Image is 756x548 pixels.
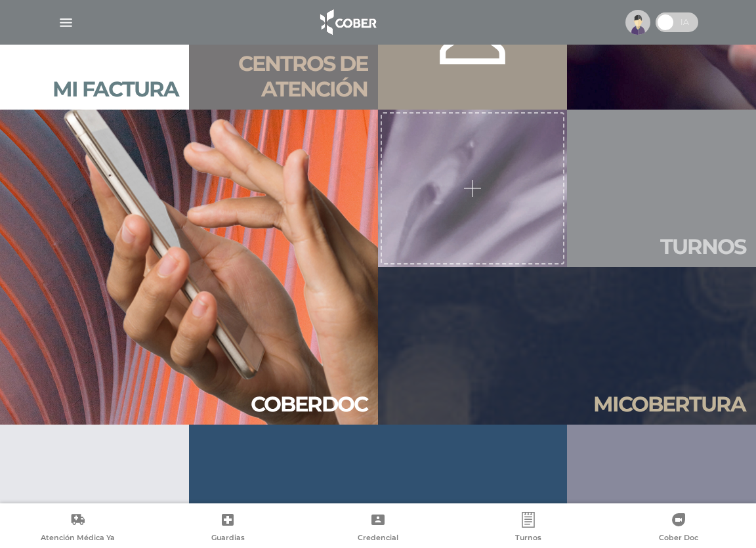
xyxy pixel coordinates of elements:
a: Credencial [303,512,453,545]
img: profile-placeholder.svg [625,10,650,35]
h2: Cober doc [251,392,367,417]
img: Cober_menu-lines-white.svg [58,14,74,31]
a: Turnos [453,512,603,545]
a: Atención Médica Ya [3,512,153,545]
h2: Centros de atención [199,51,367,102]
span: Credencial [358,533,398,545]
a: Cober Doc [603,512,753,545]
span: Turnos [515,533,541,545]
a: Micobertura [378,267,756,425]
span: Atención Médica Ya [41,533,115,545]
a: Guardias [153,512,303,545]
span: Cober Doc [659,533,698,545]
h2: Mi factura [52,77,178,102]
img: logo_cober_home-white.png [313,7,382,38]
span: Guardias [211,533,245,545]
h2: Tur nos [660,234,745,259]
h2: Mi cober tura [593,392,745,417]
a: Turnos [567,110,756,267]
